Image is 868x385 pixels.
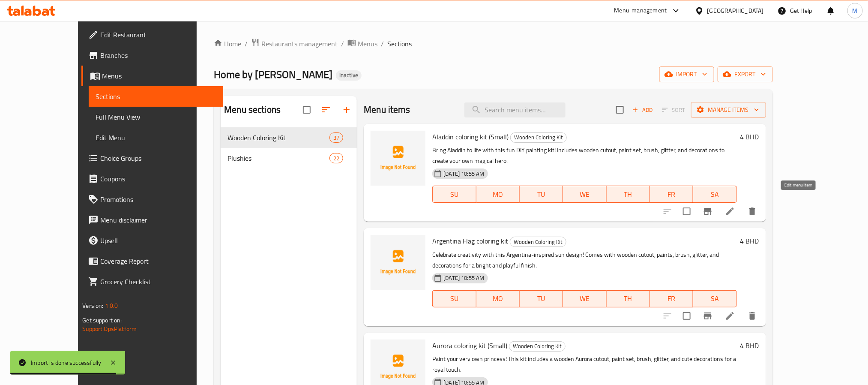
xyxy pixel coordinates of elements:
[96,91,216,102] span: Sections
[563,290,606,307] button: WE
[100,50,216,60] span: Branches
[436,292,473,305] span: SU
[520,186,563,203] button: TU
[607,186,650,203] button: TH
[523,292,560,305] span: TU
[563,186,606,203] button: WE
[693,290,736,307] button: SA
[81,168,223,189] a: Coupons
[510,237,566,247] span: Wooden Coloring Kit
[371,235,425,290] img: Argentina Flag coloring kit
[691,102,766,118] button: Manage items
[697,306,718,326] button: Branch-specific-item
[853,6,858,15] span: M
[96,112,216,122] span: Full Menu View
[336,70,362,81] div: Inactive
[698,105,759,115] span: Manage items
[347,38,377,49] a: Menus
[298,101,316,119] span: Select all sections
[480,292,516,305] span: MO
[520,290,563,307] button: TU
[432,250,736,271] p: Celebrate creativity with this Argentina-inspired sun design! Comes with wooden cutout, paints, b...
[100,235,216,246] span: Upsell
[511,132,566,142] span: Wooden Coloring Kit
[81,230,223,251] a: Upsell
[89,86,223,107] a: Sections
[89,107,223,127] a: Full Menu View
[697,188,733,201] span: SA
[432,290,476,307] button: SU
[440,170,488,178] span: [DATE] 10:55 AM
[440,274,488,282] span: [DATE] 10:55 AM
[476,290,520,307] button: MO
[214,65,332,84] span: Home by [PERSON_NAME]
[666,69,707,80] span: import
[329,153,343,163] div: items
[100,277,216,287] span: Grocery Checklist
[653,292,690,305] span: FR
[81,189,223,210] a: Promotions
[330,154,343,162] span: 22
[693,186,736,203] button: SA
[464,102,566,117] input: search
[614,6,667,16] div: Menu-management
[510,132,567,143] div: Wooden Coloring Kit
[697,292,733,305] span: SA
[96,132,216,143] span: Edit Menu
[607,290,650,307] button: TH
[432,354,736,375] p: Paint your very own princess! This kit includes a wooden Aurora cutout, paint set, brush, glitter...
[81,271,223,292] a: Grocery Checklist
[742,306,763,326] button: delete
[100,194,216,205] span: Promotions
[105,300,118,311] span: 1.0.0
[566,188,603,201] span: WE
[387,39,412,49] span: Sections
[81,210,223,230] a: Menu disclaimer
[740,340,759,352] h6: 4 BHD
[656,103,691,117] span: Select section first
[81,45,223,66] a: Branches
[509,341,565,351] span: Wooden Coloring Kit
[610,188,647,201] span: TH
[221,124,357,172] nav: Menu sections
[678,307,696,325] span: Select to update
[697,201,718,222] button: Branch-specific-item
[611,101,629,119] span: Select section
[476,186,520,203] button: MO
[678,202,696,220] span: Select to update
[245,39,248,49] li: /
[364,103,410,116] h2: Menu items
[100,215,216,225] span: Menu disclaimer
[82,323,137,334] a: Support.OpsPlatform
[100,153,216,163] span: Choice Groups
[740,235,759,247] h6: 4 BHD
[214,38,772,49] nav: breadcrumb
[740,131,759,143] h6: 4 BHD
[650,186,693,203] button: FR
[227,153,329,163] span: Plushies
[381,39,384,49] li: /
[221,127,357,148] div: Wooden Coloring Kit37
[523,188,560,201] span: TU
[610,292,647,305] span: TH
[31,358,101,367] div: Import is done successfully
[100,256,216,266] span: Coverage Report
[82,315,122,326] span: Get support on:
[718,66,773,82] button: export
[659,66,714,82] button: import
[336,99,357,120] button: Add section
[629,103,656,117] button: Add
[82,300,103,311] span: Version:
[221,148,357,168] div: Plushies22
[432,145,736,166] p: Bring Aladdin to life with this fun DIY painting kit! Includes wooden cutout, paint set, brush, g...
[509,341,566,352] div: Wooden Coloring Kit
[432,235,508,247] span: Argentina Flag coloring kit
[81,251,223,271] a: Coverage Report
[629,103,656,117] span: Add item
[89,127,223,148] a: Edit Menu
[224,103,281,116] h2: Menu sections
[227,132,329,143] div: Wooden Coloring Kit
[432,186,476,203] button: SU
[742,201,763,222] button: delete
